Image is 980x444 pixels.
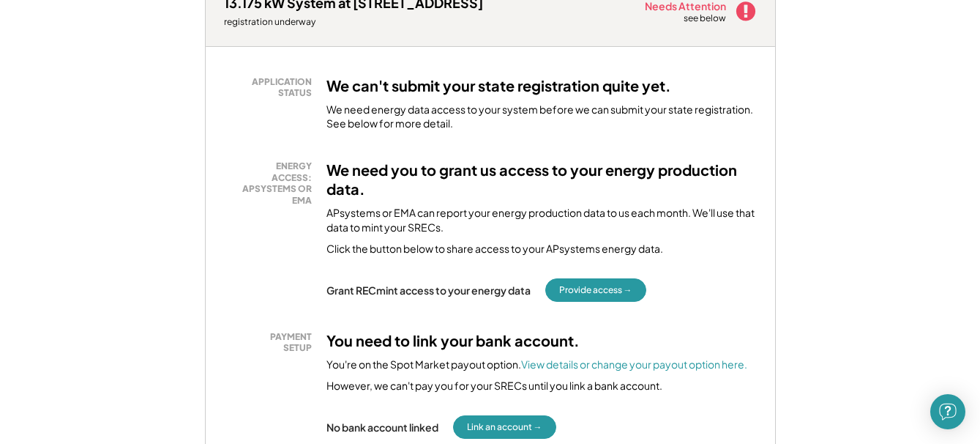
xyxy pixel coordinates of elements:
[326,160,757,199] h3: We need you to grant us access to your energy production data.
[453,415,556,439] button: Link an account →
[684,12,727,25] div: see below
[326,206,757,234] div: APsystems or EMA can report your energy production data to us each month. We'll use that data to ...
[326,284,531,297] div: Grant RECmint access to your energy data
[231,76,312,99] div: APPLICATION STATUS
[326,379,662,393] div: However, we can't pay you for your SRECs until you link a bank account.
[521,358,747,371] a: View details or change your payout option here.
[326,76,671,95] h3: We can't submit your state registration quite yet.
[326,358,747,372] div: You're on the Spot Market payout option.
[645,1,727,11] div: Needs Attention
[930,394,965,429] div: Open Intercom Messenger
[326,421,438,434] div: No bank account linked
[231,331,312,354] div: PAYMENT SETUP
[326,242,663,256] div: Click the button below to share access to your APsystems energy data.
[326,331,580,350] h3: You need to link your bank account.
[545,278,646,302] button: Provide access →
[326,103,757,131] div: We need energy data access to your system before we can submit your state registration. See below...
[231,160,312,206] div: ENERGY ACCESS: APSYSTEMS OR EMA
[224,16,483,28] div: registration underway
